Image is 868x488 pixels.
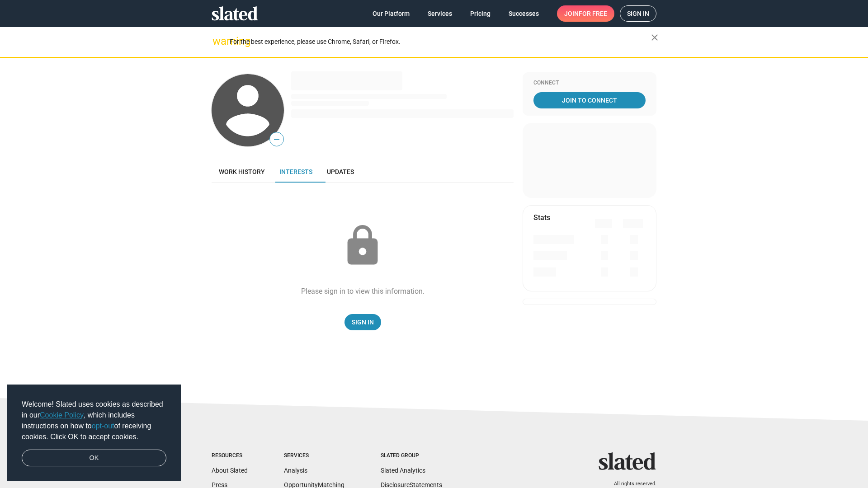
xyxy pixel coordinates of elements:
a: dismiss cookie message [22,450,166,467]
a: Services [420,5,459,22]
mat-card-title: Stats [533,213,550,222]
span: Services [428,5,452,22]
span: — [270,134,283,145]
a: Cookie Policy [40,411,84,419]
mat-icon: lock [340,223,385,268]
span: for free [579,5,607,22]
a: Join To Connect [533,92,646,108]
mat-icon: warning [212,36,223,47]
mat-icon: close [649,32,660,43]
span: Join To Connect [535,92,644,108]
span: Interests [279,168,312,175]
div: cookieconsent [7,385,181,481]
a: opt-out [92,422,114,430]
a: Slated Analytics [381,467,425,474]
a: Sign In [344,314,381,330]
div: Please sign in to view this information. [301,286,425,296]
span: Sign In [352,314,374,330]
span: Sign in [627,6,649,21]
span: Pricing [470,5,491,22]
div: Connect [533,80,646,87]
a: Successes [501,5,546,22]
a: Work history [212,161,272,183]
span: Join [564,5,607,22]
a: Joinfor free [557,5,614,22]
a: Our Platform [365,5,417,22]
span: Work history [219,168,265,175]
a: Pricing [463,5,498,22]
div: Services [284,452,344,460]
span: Successes [509,5,539,22]
a: About Slated [212,467,248,474]
span: Our Platform [373,5,410,22]
a: Analysis [284,467,307,474]
a: Updates [320,161,361,183]
div: Slated Group [381,452,442,460]
a: Sign in [620,5,656,22]
div: For the best experience, please use Chrome, Safari, or Firefox. [230,36,651,48]
a: Interests [272,161,320,183]
span: Updates [327,168,354,175]
div: Resources [212,452,248,460]
span: Welcome! Slated uses cookies as described in our , which includes instructions on how to of recei... [22,399,166,442]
